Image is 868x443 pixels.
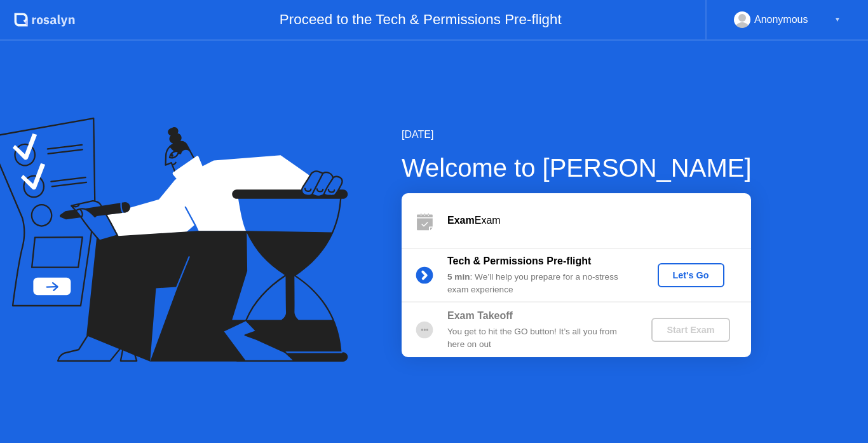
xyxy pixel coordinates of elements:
[447,325,630,351] div: You get to hit the GO button! It’s all you from here on out
[447,310,513,321] b: Exam Takeoff
[447,215,475,226] b: Exam
[656,325,724,335] div: Start Exam
[447,256,591,266] b: Tech & Permissions Pre-flight
[658,263,724,287] button: Let's Go
[447,271,630,297] div: : We’ll help you prepare for a no-stress exam experience
[663,270,719,280] div: Let's Go
[447,213,751,228] div: Exam
[402,127,752,142] div: [DATE]
[447,272,470,282] b: 5 min
[834,11,841,28] div: ▼
[402,149,752,187] div: Welcome to [PERSON_NAME]
[651,318,729,342] button: Start Exam
[754,11,808,28] div: Anonymous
